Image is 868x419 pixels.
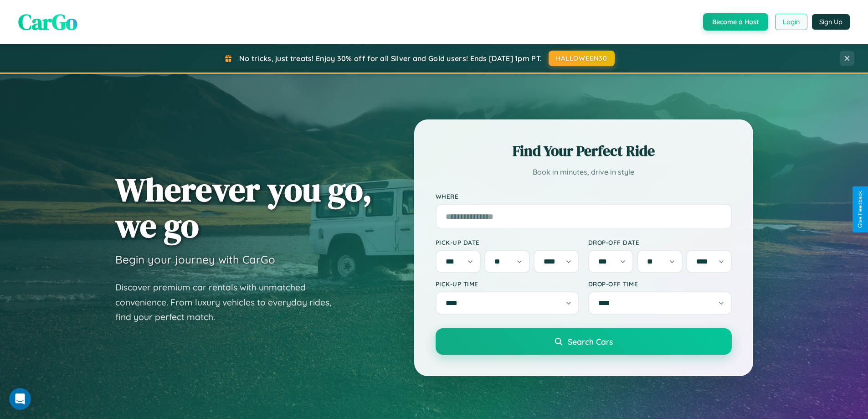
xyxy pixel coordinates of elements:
[115,253,275,266] h3: Begin your journey with CarGo
[588,238,732,246] label: Drop-off Date
[857,191,863,228] div: Give Feedback
[775,14,807,30] button: Login
[812,14,850,30] button: Sign Up
[703,13,768,31] button: Become a Host
[436,141,732,161] h2: Find Your Perfect Ride
[9,388,31,410] iframe: Intercom live chat
[588,280,732,288] label: Drop-off Time
[568,336,613,347] span: Search Cars
[436,238,579,246] label: Pick-up Date
[115,280,343,325] p: Discover premium car rentals with unmatched convenience. From luxury vehicles to everyday rides, ...
[115,171,372,243] h1: Wherever you go, we go
[436,166,732,179] p: Book in minutes, drive in style
[436,328,732,355] button: Search Cars
[239,54,542,63] span: No tricks, just treats! Enjoy 30% off for all Silver and Gold users! Ends [DATE] 1pm PT.
[549,51,615,66] button: HALLOWEEN30
[436,280,579,288] label: Pick-up Time
[436,192,732,200] label: Where
[18,7,77,37] span: CarGo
